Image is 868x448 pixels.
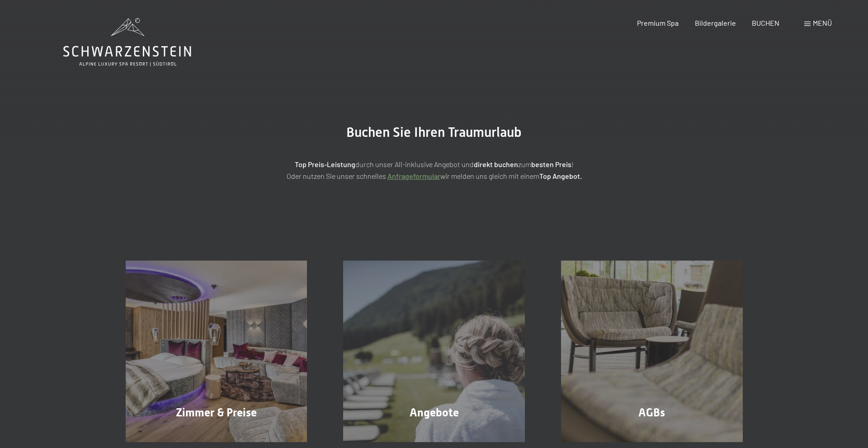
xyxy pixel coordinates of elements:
strong: direkt buchen [474,160,518,168]
a: BUCHEN [752,19,779,27]
a: Buchung AGBs [543,261,761,442]
span: Buchen Sie Ihren Traumurlaub [346,124,522,140]
a: Buchung Angebote [325,261,543,442]
span: Angebote [410,406,459,419]
strong: besten Preis [531,160,571,168]
strong: Top Preis-Leistung [295,160,355,168]
a: Anfrageformular [387,172,440,180]
span: Zimmer & Preise [176,406,257,419]
strong: Top Angebot. [539,172,582,180]
span: Menü [813,19,832,27]
a: Bildergalerie [695,19,736,27]
a: Buchung Zimmer & Preise [108,261,325,442]
a: Premium Spa [637,19,679,27]
span: AGBs [638,406,665,419]
p: durch unser All-inklusive Angebot und zum ! Oder nutzen Sie unser schnelles wir melden uns gleich... [208,159,660,182]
